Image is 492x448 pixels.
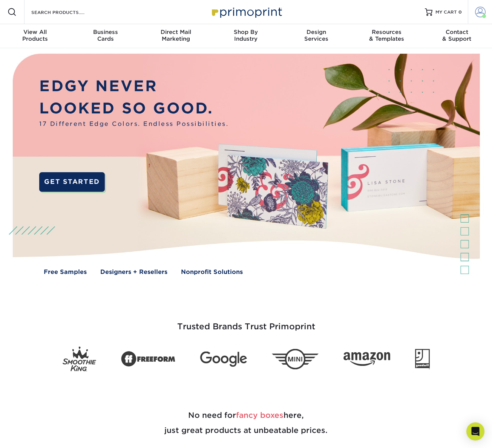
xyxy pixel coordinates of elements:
[281,29,351,35] span: Design
[281,24,351,48] a: DesignServices
[39,75,228,97] p: EDGY NEVER
[211,24,281,48] a: Shop ByIndustry
[70,29,140,35] span: Business
[458,9,462,15] span: 0
[422,24,492,48] a: Contact& Support
[26,304,467,341] h3: Trusted Brands Trust Primoprint
[70,24,140,48] a: BusinessCards
[351,29,421,42] div: & Templates
[39,172,105,192] a: GET STARTED
[39,97,228,119] p: LOOKED SO GOOD.
[141,29,211,35] span: Direct Mail
[70,29,140,42] div: Cards
[272,349,319,369] img: Mini
[415,349,430,369] img: Goodwill
[63,346,96,372] img: Smoothie King
[121,347,175,371] img: Freeform
[200,351,247,367] img: Google
[211,29,281,35] span: Shop By
[181,268,243,276] a: Nonprofit Solutions
[351,24,421,48] a: Resources& Templates
[351,29,421,35] span: Resources
[39,119,228,128] span: 17 Different Edge Colors. Endless Possibilities.
[435,9,457,15] span: MY CART
[208,4,284,20] img: Primoprint
[466,422,484,440] div: Open Intercom Messenger
[211,29,281,42] div: Industry
[141,29,211,42] div: Marketing
[281,29,351,42] div: Services
[31,8,104,17] input: SEARCH PRODUCTS.....
[343,352,390,366] img: Amazon
[422,29,492,35] span: Contact
[422,29,492,42] div: & Support
[100,268,167,276] a: Designers + Resellers
[236,411,284,420] span: fancy boxes
[141,24,211,48] a: Direct MailMarketing
[44,268,87,276] a: Free Samples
